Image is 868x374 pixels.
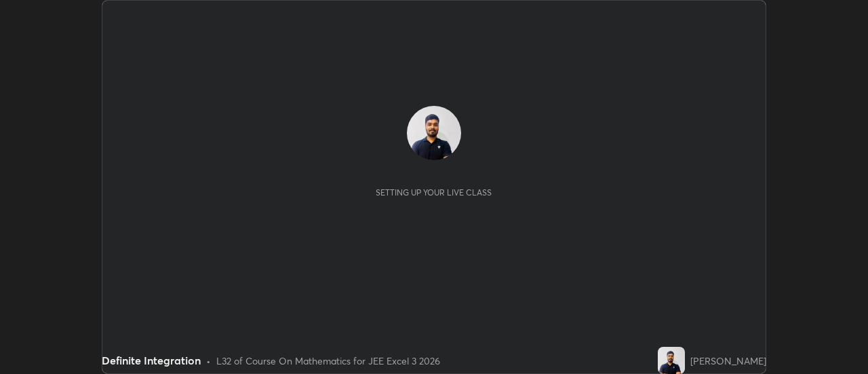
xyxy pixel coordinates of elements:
[407,106,461,160] img: 0425db9b9d434dbfb647facdce28cd27.jpg
[216,354,440,368] div: L32 of Course On Mathematics for JEE Excel 3 2026
[206,354,211,368] div: •
[658,347,685,374] img: 0425db9b9d434dbfb647facdce28cd27.jpg
[102,352,201,369] div: Definite Integration
[376,187,492,198] div: Setting up your live class
[690,354,766,368] div: [PERSON_NAME]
